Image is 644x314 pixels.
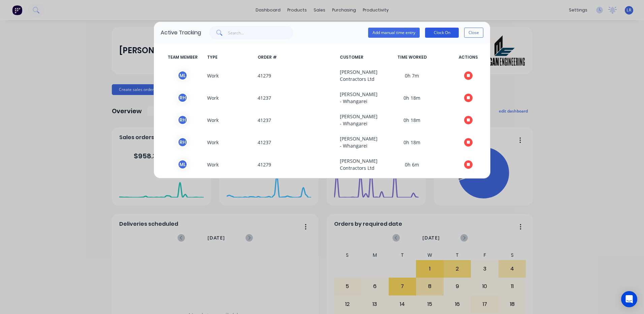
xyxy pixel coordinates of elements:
[368,28,420,38] button: Add manual time entry
[204,135,255,149] span: Work
[371,157,453,171] span: 0h 6m
[337,91,371,105] span: [PERSON_NAME] - Whangarei
[204,54,255,60] span: TYPE
[178,115,188,125] div: R H
[255,157,337,171] span: 41279
[204,68,255,83] span: Work
[161,29,201,37] div: Active Tracking
[204,157,255,171] span: Work
[621,291,637,307] div: Open Intercom Messenger
[464,28,483,38] button: Close
[425,28,459,38] button: Clock On
[255,113,337,127] span: 41237
[255,68,337,83] span: 41279
[255,54,337,60] span: ORDER #
[337,135,371,149] span: [PERSON_NAME] - Whangarei
[178,137,188,147] div: R H
[255,91,337,105] span: 41237
[228,26,294,39] input: Search...
[337,54,371,60] span: CUSTOMER
[371,91,453,105] span: 0h 18m
[337,157,371,171] span: [PERSON_NAME] Contractors Ltd
[178,70,188,81] div: M L
[371,54,453,60] span: TIME WORKED
[453,54,483,60] span: ACTIONS
[204,113,255,127] span: Work
[337,113,371,127] span: [PERSON_NAME] - Whangarei
[371,68,453,83] span: 0h 7m
[178,159,188,169] div: M L
[255,135,337,149] span: 41237
[371,135,453,149] span: 0h 18m
[161,54,204,60] span: TEAM MEMBER
[178,93,188,103] div: R H
[337,68,371,83] span: [PERSON_NAME] Contractors Ltd
[371,113,453,127] span: 0h 18m
[204,91,255,105] span: Work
